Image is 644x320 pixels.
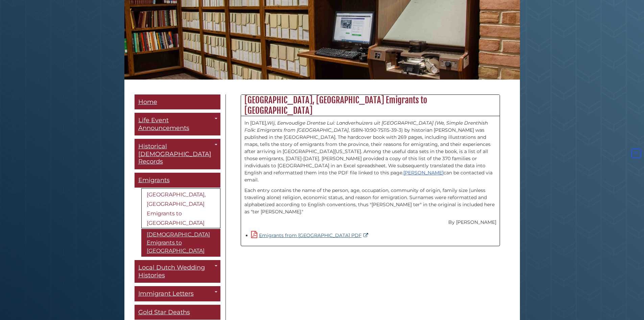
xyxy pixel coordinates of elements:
[138,308,190,316] span: Gold Star Deaths
[141,229,220,257] a: [DEMOGRAPHIC_DATA] Emigrants to [GEOGRAPHIC_DATA]
[135,173,220,188] a: Emigrants
[241,95,500,116] h2: [GEOGRAPHIC_DATA], [GEOGRAPHIC_DATA] Emigrants to [GEOGRAPHIC_DATA]
[403,170,444,176] a: [PERSON_NAME]
[135,260,220,283] a: Local Dutch Wedding Histories
[141,188,220,228] a: [GEOGRAPHIC_DATA], [GEOGRAPHIC_DATA] Emigrants to [GEOGRAPHIC_DATA]
[138,176,170,184] span: Emigrants
[138,290,194,297] span: Immigrant Letters
[138,264,205,279] span: Local Dutch Wedding Histories
[135,286,220,301] a: Immigrant Letters
[244,120,496,184] p: In [DATE], , ISBN-10:90-75115-39-3) by historian [PERSON_NAME] was published in the [GEOGRAPHIC_D...
[138,98,157,106] span: Home
[138,116,189,132] span: Life Event Announcements
[244,120,488,133] em: Wij, Eenvoudige Drentse Lui: Landverhuizers uit [GEOGRAPHIC_DATA] (We, Simple Drenthish Folk: Emi...
[138,143,211,165] span: Historical [DEMOGRAPHIC_DATA] Records
[135,139,220,169] a: Historical [DEMOGRAPHIC_DATA] Records
[135,113,220,135] a: Life Event Announcements
[244,219,496,226] p: By [PERSON_NAME]
[135,305,220,320] a: Gold Star Deaths
[244,187,496,215] p: Each entry contains the name of the person, age, occupation, community of origin, family size (un...
[251,232,370,238] a: Emigrants from [GEOGRAPHIC_DATA] PDF
[630,150,642,156] a: Back to Top
[135,94,220,110] a: Home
